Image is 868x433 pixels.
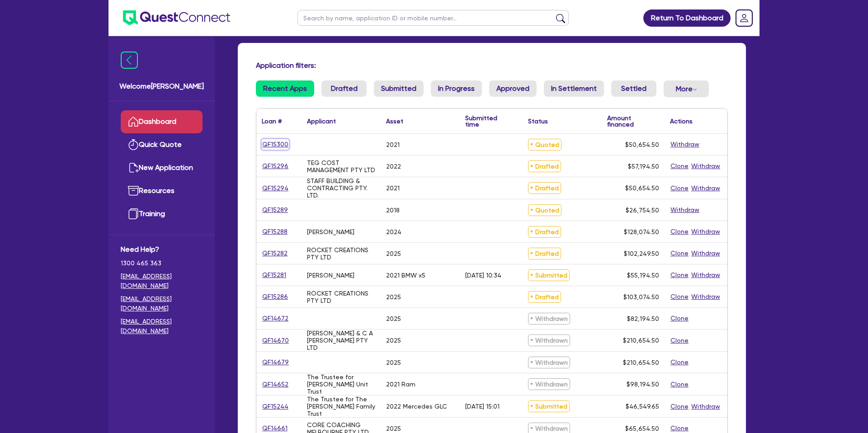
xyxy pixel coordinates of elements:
[307,373,375,395] div: The Trustee for [PERSON_NAME] Unit Trust
[528,160,561,172] span: Drafted
[625,141,659,148] span: $50,654.50
[262,205,288,215] a: QF15289
[664,80,709,97] button: Dropdown toggle
[262,248,288,259] a: QF15282
[262,335,289,346] a: QF14670
[262,313,289,324] a: QF14672
[465,115,509,127] div: Submitted time
[623,293,659,301] span: $103,074.50
[544,80,604,97] a: In Settlement
[121,52,138,69] img: icon-menu-close
[386,337,401,344] div: 2025
[626,207,659,214] span: $26,754.50
[627,272,659,279] span: $55,194.50
[623,359,659,366] span: $210,654.50
[691,183,721,193] button: Withdraw
[431,80,482,97] a: In Progress
[386,272,425,279] div: 2021 BMW x5
[121,317,203,336] a: [EMAIL_ADDRESS][DOMAIN_NAME]
[670,313,689,324] button: Clone
[670,118,693,124] div: Actions
[528,182,561,194] span: Drafted
[670,205,700,215] button: Withdraw
[297,10,569,26] input: Search by name, application ID or mobile number...
[627,315,659,322] span: $82,194.50
[670,226,689,237] button: Clone
[528,313,570,325] span: Withdrawn
[256,80,314,97] a: Recent Apps
[670,161,689,171] button: Clone
[123,10,230,25] img: quest-connect-logo-blue
[121,110,203,133] a: Dashboard
[128,208,139,219] img: training
[307,228,354,235] div: [PERSON_NAME]
[670,379,689,390] button: Clone
[528,378,570,390] span: Withdrawn
[119,81,204,92] span: Welcome [PERSON_NAME]
[307,246,375,261] div: ROCKET CREATIONS PTY LTD
[386,315,401,322] div: 2025
[121,202,203,226] a: Training
[374,80,424,97] a: Submitted
[307,272,354,279] div: [PERSON_NAME]
[528,204,561,216] span: Quoted
[121,156,203,179] a: New Application
[386,359,401,366] div: 2025
[128,139,139,150] img: quick-quote
[386,293,401,301] div: 2025
[307,329,375,351] div: [PERSON_NAME] & C A [PERSON_NAME] PTY LTD
[262,139,289,150] a: QF15300
[128,162,139,173] img: new-application
[670,183,689,193] button: Clone
[386,118,403,124] div: Asset
[627,381,659,388] span: $98,194.50
[465,272,501,279] div: [DATE] 10:34
[256,61,728,70] h4: Application filters:
[607,115,659,127] div: Amount financed
[691,226,721,237] button: Withdraw
[528,400,570,412] span: Submitted
[128,185,139,196] img: resources
[307,159,375,174] div: TEG COST MANAGEMENT PTY LTD
[670,401,689,412] button: Clone
[262,183,289,193] a: QF15294
[386,228,401,235] div: 2024
[691,401,721,412] button: Withdraw
[121,244,203,255] span: Need Help?
[262,357,289,367] a: QF14679
[670,357,689,367] button: Clone
[626,403,659,410] span: $46,549.65
[307,395,375,417] div: The Trustee for The [PERSON_NAME] Family Trust
[528,291,561,303] span: Drafted
[307,290,375,304] div: ROCKET CREATIONS PTY LTD
[489,80,537,97] a: Approved
[262,161,289,171] a: QF15296
[386,184,400,192] div: 2021
[121,294,203,313] a: [EMAIL_ADDRESS][DOMAIN_NAME]
[670,292,689,302] button: Clone
[307,177,375,199] div: STAFF BUILDING & CONTRACTING PTY. LTD.
[121,259,203,268] span: 1300 465 363
[691,292,721,302] button: Withdraw
[262,118,282,124] div: Loan #
[262,401,289,412] a: QF15244
[670,270,689,280] button: Clone
[121,272,203,291] a: [EMAIL_ADDRESS][DOMAIN_NAME]
[625,184,659,192] span: $50,654.50
[670,248,689,259] button: Clone
[643,9,731,27] a: Return To Dashboard
[386,141,400,148] div: 2021
[321,80,367,97] a: Drafted
[386,207,400,214] div: 2018
[262,226,288,237] a: QF15288
[611,80,656,97] a: Settled
[465,403,500,410] div: [DATE] 15:01
[624,250,659,257] span: $102,249.50
[528,118,548,124] div: Status
[386,163,401,170] div: 2022
[528,248,561,259] span: Drafted
[670,139,700,150] button: Withdraw
[528,357,570,368] span: Withdrawn
[386,403,447,410] div: 2022 Mercedes GLC
[386,381,415,388] div: 2021 Ram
